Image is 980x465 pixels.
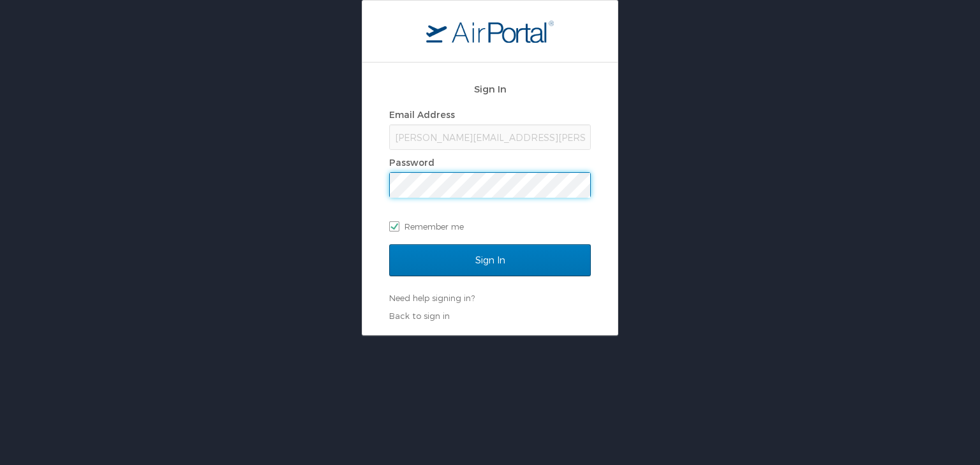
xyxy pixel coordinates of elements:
[389,82,591,96] h2: Sign In
[389,293,475,303] a: Need help signing in?
[389,311,450,321] a: Back to sign in
[389,244,591,276] input: Sign In
[389,157,434,168] label: Password
[389,217,591,236] label: Remember me
[389,109,455,120] label: Email Address
[426,20,554,43] img: logo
